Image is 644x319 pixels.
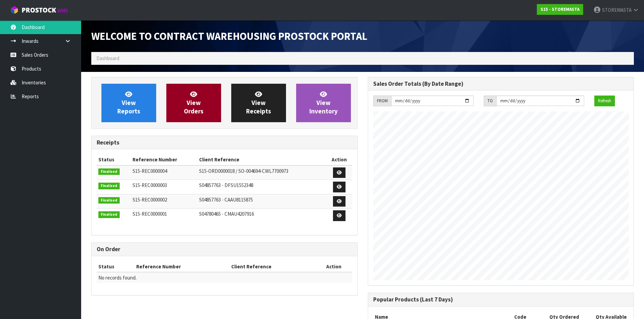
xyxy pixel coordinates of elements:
[541,6,579,12] strong: S15 - STOREMASTA
[133,182,167,188] span: S15-REC0000003
[101,84,156,122] a: ViewReports
[133,168,167,174] span: S15-REC0000004
[231,84,286,122] a: ViewReceipts
[97,154,131,165] th: Status
[98,211,120,218] span: Finalised
[373,96,391,106] div: FROM
[91,29,367,43] span: Welcome to Contract Warehousing ProStock Portal
[98,168,120,175] span: Finalised
[97,139,352,146] h3: Receipts
[199,211,254,217] span: S04780465 - CMAU4207916
[117,90,140,115] span: View Reports
[135,261,229,272] th: Reference Number
[97,272,352,283] td: No records found.
[199,182,253,188] span: S04857763 - DFSU1552348
[230,261,315,272] th: Client Reference
[594,96,615,106] button: Refresh
[296,84,351,122] a: ViewInventory
[309,90,338,115] span: View Inventory
[97,246,352,252] h3: On Order
[373,81,629,87] h3: Sales Order Totals (By Date Range)
[98,197,120,204] span: Finalised
[199,168,288,174] span: S15-ORD0000018 / SO-004694-CWL7700973
[484,96,496,106] div: TO
[373,296,629,303] h3: Popular Products (Last 7 Days)
[133,196,167,203] span: S15-REC0000002
[184,90,204,115] span: View Orders
[57,7,68,14] small: WMS
[602,7,631,13] span: STOREMASTA
[133,211,167,217] span: S15-REC0000001
[22,6,56,15] span: ProStock
[98,183,120,189] span: Finalised
[166,84,221,122] a: ViewOrders
[197,154,326,165] th: Client Reference
[199,196,253,203] span: S04857763 - CAAU8115875
[96,55,119,61] span: Dashboard
[315,261,352,272] th: Action
[131,154,197,165] th: Reference Number
[10,6,19,14] img: cube-alt.png
[326,154,352,165] th: Action
[97,261,135,272] th: Status
[246,90,271,115] span: View Receipts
